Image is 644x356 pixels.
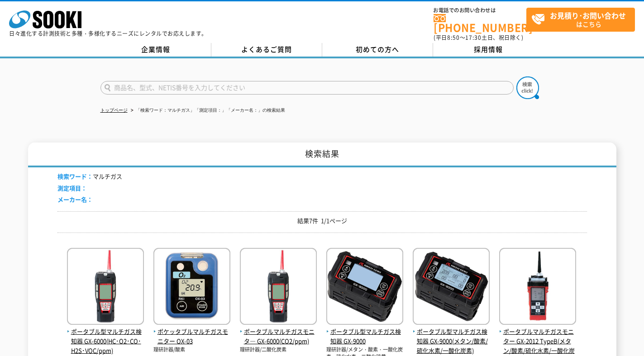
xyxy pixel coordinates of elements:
[57,216,587,226] p: 結果7件 1/1ページ
[153,346,230,354] p: 理研計器/酸素
[240,346,317,354] p: 理研計器/二酸化炭素
[413,318,490,355] a: ポータブル型マルチガス検知器 GX-9000(メタン/酸素/硫化水素/一酸化炭素)
[100,81,514,95] input: 商品名、型式、NETIS番号を入力してください
[413,248,490,327] img: GX-9000(メタン/酸素/硫化水素/一酸化炭素)
[326,327,403,346] span: ポータブル型マルチガス検知器 GX-9000
[57,172,122,181] li: マルチガス
[434,33,523,42] span: (平日 ～ 土日、祝日除く)
[57,172,93,180] span: 検索ワード：
[465,33,482,42] span: 17:30
[413,327,490,355] span: ポータブル型マルチガス検知器 GX-9000(メタン/酸素/硫化水素/一酸化炭素)
[526,8,635,32] a: お見積り･お問い合わせはこちら
[550,10,626,21] strong: お見積り･お問い合わせ
[100,108,128,113] a: トップページ
[531,8,634,31] span: はこちら
[28,142,616,167] h1: 検索結果
[67,248,144,327] img: GX-6000(HC･O2･CO･H2S･VOC/ppm)
[433,43,544,57] a: 採用情報
[67,318,144,355] a: ポータブル型マルチガス検知器 GX-6000(HC･O2･CO･H2S･VOC/ppm)
[67,327,144,355] span: ポータブル型マルチガス検知器 GX-6000(HC･O2･CO･H2S･VOC/ppm)
[322,43,433,57] a: 初めての方へ
[499,248,576,327] img: GX-2012 TypeB(メタン/酸素/硫化水素/一酸化炭素)
[153,318,230,346] a: ポケッタブルマルチガスモニター OX-03
[434,14,526,33] a: [PHONE_NUMBER]
[356,44,399,54] span: 初めての方へ
[240,248,317,327] img: GX-6000(CO2/ppm)
[326,248,403,327] img: GX-9000
[516,76,539,99] img: btn_search.png
[100,43,211,57] a: 企業情報
[211,43,322,57] a: よくあるご質問
[240,327,317,346] span: ポータブルマルチガスモニタ― GX-6000(CO2/ppm)
[240,318,317,346] a: ポータブルマルチガスモニタ― GX-6000(CO2/ppm)
[326,318,403,346] a: ポータブル型マルチガス検知器 GX-9000
[57,195,93,204] span: メーカー名：
[434,8,526,13] span: お電話でのお問い合わせは
[153,248,230,327] img: OX-03
[447,33,460,42] span: 8:50
[129,106,285,115] li: 「検索ワード：マルチガス」「測定項目：」「メーカー名：」の検索結果
[57,184,87,192] span: 測定項目：
[9,31,207,36] p: 日々進化する計測技術と多種・多様化するニーズにレンタルでお応えします。
[153,327,230,346] span: ポケッタブルマルチガスモニター OX-03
